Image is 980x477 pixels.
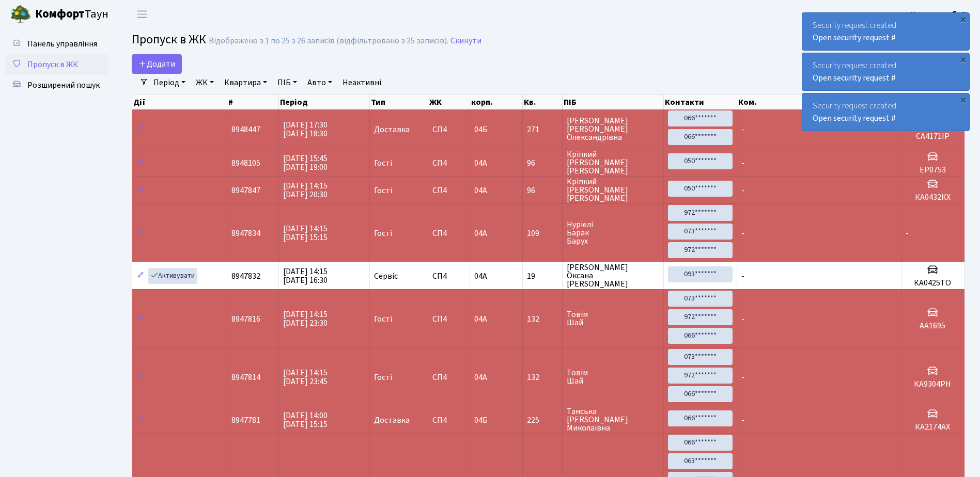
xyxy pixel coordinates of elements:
[527,229,558,237] span: 109
[27,79,100,91] span: Розширений пошук
[474,157,487,169] span: 04А
[910,8,968,21] a: Консьєрж б. 4.
[958,14,968,24] div: ×
[741,124,744,135] span: -
[741,271,744,282] span: -
[906,278,960,288] h5: КА0425ТО
[35,6,85,22] b: Комфорт
[231,124,260,135] span: 8948447
[474,372,487,383] span: 04А
[374,416,410,424] span: Доставка
[5,75,108,96] a: Розширений пошук
[283,180,328,200] span: [DATE] 14:15 [DATE] 20:30
[432,186,466,195] span: СП4
[527,315,558,323] span: 132
[802,93,969,131] div: Security request created
[474,271,487,282] span: 04А
[474,185,487,196] span: 04А
[283,119,328,139] span: [DATE] 17:30 [DATE] 18:30
[149,74,190,91] a: Період
[432,229,466,237] span: СП4
[474,124,488,135] span: 04Б
[567,310,659,327] span: Товім Шай
[192,74,218,91] a: ЖК
[802,13,969,50] div: Security request created
[132,95,227,109] th: Дії
[374,272,398,280] span: Сервіс
[303,74,336,91] a: Авто
[432,416,466,424] span: СП4
[741,185,744,196] span: -
[958,94,968,105] div: ×
[5,54,108,75] a: Пропуск в ЖК
[374,159,392,167] span: Гості
[283,223,328,243] span: [DATE] 14:15 [DATE] 15:15
[283,309,328,329] span: [DATE] 14:15 [DATE] 23:30
[906,132,960,141] h5: СА4171ІР
[209,36,448,46] div: Відображено з 1 по 25 з 26 записів (відфільтровано з 25 записів).
[231,415,260,426] span: 8947781
[741,157,744,169] span: -
[906,379,960,389] h5: КА9304РН
[527,416,558,424] span: 225
[231,313,260,325] span: 8947816
[527,186,558,195] span: 96
[906,321,960,331] h5: АА1695
[523,95,563,109] th: Кв.
[338,74,385,91] a: Неактивні
[470,95,522,109] th: корп.
[227,95,279,109] th: #
[906,193,960,202] h5: КА0432КХ
[279,95,370,109] th: Період
[231,271,260,282] span: 8947832
[374,373,392,381] span: Гості
[527,272,558,280] span: 19
[474,228,487,239] span: 04А
[148,268,197,284] a: Активувати
[813,32,896,43] a: Open security request #
[231,185,260,196] span: 8947847
[374,125,410,134] span: Доставка
[567,117,659,141] span: [PERSON_NAME] [PERSON_NAME] Олександрівна
[527,373,558,381] span: 132
[737,95,901,109] th: Ком.
[563,95,664,109] th: ПІБ
[10,4,31,25] img: logo.png
[813,72,896,84] a: Open security request #
[231,228,260,239] span: 8947834
[283,153,328,173] span: [DATE] 15:45 [DATE] 19:00
[802,53,969,90] div: Security request created
[741,372,744,383] span: -
[132,54,182,74] a: Додати
[283,410,328,430] span: [DATE] 14:00 [DATE] 15:15
[273,74,301,91] a: ПІБ
[567,178,659,202] span: Кріпкий [PERSON_NAME] [PERSON_NAME]
[129,6,155,23] button: Переключити навігацію
[910,9,968,20] b: Консьєрж б. 4.
[432,272,466,280] span: СП4
[474,415,488,426] span: 04Б
[906,422,960,432] h5: КА2174АХ
[27,59,78,70] span: Пропуск в ЖК
[741,313,744,325] span: -
[474,313,487,325] span: 04А
[374,186,392,195] span: Гості
[567,150,659,175] span: Кріпкий [PERSON_NAME] [PERSON_NAME]
[374,229,392,237] span: Гості
[432,315,466,323] span: СП4
[132,30,206,49] span: Пропуск в ЖК
[813,113,896,124] a: Open security request #
[567,220,659,245] span: Нуріелі Барак Барух
[567,263,659,288] span: [PERSON_NAME] Оксана [PERSON_NAME]
[5,34,108,54] a: Панель управління
[432,373,466,381] span: СП4
[567,407,659,432] span: Танська [PERSON_NAME] Миколаївна
[283,367,328,387] span: [DATE] 14:15 [DATE] 23:45
[283,266,328,286] span: [DATE] 14:15 [DATE] 16:30
[428,95,471,109] th: ЖК
[450,36,481,46] a: Скинути
[741,415,744,426] span: -
[741,228,744,239] span: -
[906,228,909,239] span: -
[567,369,659,385] span: Товім Шай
